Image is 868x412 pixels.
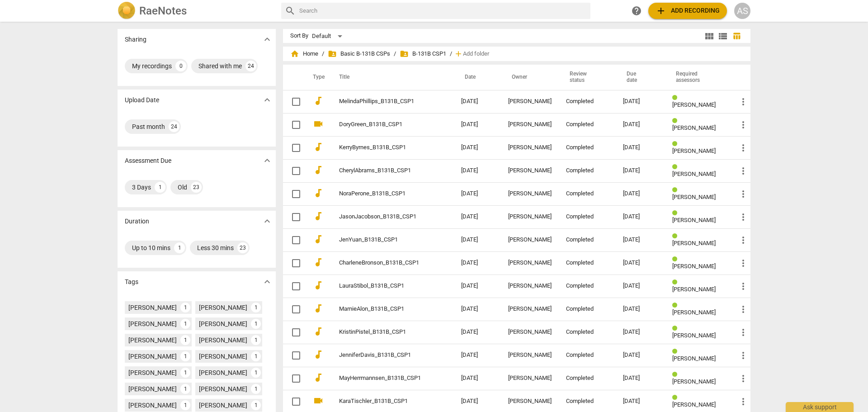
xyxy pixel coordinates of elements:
[339,375,429,382] a: MayHerrmannsen_B131B_CSP1
[623,98,658,105] div: [DATE]
[322,51,324,57] span: /
[262,276,273,287] span: expand_more
[262,155,273,166] span: expand_more
[672,187,681,194] span: Review status: completed
[125,217,149,226] p: Duration
[738,189,749,199] span: more_vert
[656,5,720,16] span: Add recording
[631,5,642,16] span: help
[508,144,552,151] div: [PERSON_NAME]
[623,144,658,151] div: [DATE]
[251,319,261,329] div: 1
[125,95,159,105] p: Upload Date
[566,329,609,336] div: Completed
[260,214,274,228] button: Show more
[454,275,501,298] td: [DATE]
[672,124,716,131] span: [PERSON_NAME]
[339,352,429,359] a: JenniferDavis_B131B_CSP1
[508,375,552,382] div: [PERSON_NAME]
[339,398,429,405] a: KaraTischler_B131B_CSP1
[566,260,609,266] div: Completed
[262,34,273,45] span: expand_more
[128,336,177,345] div: [PERSON_NAME]
[251,335,261,345] div: 1
[251,400,261,410] div: 1
[450,51,452,57] span: /
[313,165,324,175] span: audiotrack
[672,141,681,147] span: Review status: completed
[648,3,727,19] button: Upload
[672,279,681,286] span: Review status: completed
[734,3,750,19] div: AS
[394,51,396,57] span: /
[672,233,681,240] span: Review status: completed
[508,260,552,266] div: [PERSON_NAME]
[672,263,716,270] span: [PERSON_NAME]
[508,329,552,336] div: [PERSON_NAME]
[454,90,501,113] td: [DATE]
[616,65,665,90] th: Due date
[454,321,501,344] td: [DATE]
[738,258,749,269] span: more_vert
[672,332,716,339] span: [PERSON_NAME]
[672,170,716,177] span: [PERSON_NAME]
[260,93,274,107] button: Show more
[454,182,501,205] td: [DATE]
[672,147,716,154] span: [PERSON_NAME]
[508,283,552,289] div: [PERSON_NAME]
[566,352,609,359] div: Completed
[738,142,749,153] span: more_vert
[672,164,681,170] span: Review status: completed
[260,275,274,289] button: Show more
[672,240,716,246] span: [PERSON_NAME]
[738,281,749,292] span: more_vert
[566,213,609,220] div: Completed
[199,401,247,410] div: [PERSON_NAME]
[262,95,273,105] span: expand_more
[178,183,187,192] div: Old
[128,368,177,377] div: [PERSON_NAME]
[132,62,172,71] div: My recordings
[508,306,552,313] div: [PERSON_NAME]
[313,280,324,291] span: audiotrack
[454,113,501,136] td: [DATE]
[738,304,749,315] span: more_vert
[738,235,749,246] span: more_vert
[717,31,728,42] span: view_list
[566,237,609,243] div: Completed
[454,205,501,228] td: [DATE]
[132,183,151,192] div: 3 Days
[339,213,429,220] a: JasonJacobson_B131B_CSP1
[508,98,552,105] div: [PERSON_NAME]
[463,51,489,57] span: Add folder
[328,65,454,90] th: Title
[716,29,730,43] button: List view
[623,237,658,243] div: [DATE]
[290,49,318,58] span: Home
[623,190,658,197] div: [DATE]
[508,352,552,359] div: [PERSON_NAME]
[180,319,190,329] div: 1
[199,368,247,377] div: [PERSON_NAME]
[132,122,165,131] div: Past month
[566,190,609,197] div: Completed
[623,260,658,266] div: [DATE]
[245,61,256,71] div: 24
[738,166,749,176] span: more_vert
[623,213,658,220] div: [DATE]
[128,401,177,410] div: [PERSON_NAME]
[339,121,429,128] a: DoryGreen_B131B_CSP1
[623,283,658,289] div: [DATE]
[313,142,324,152] span: audiotrack
[251,384,261,394] div: 1
[251,351,261,361] div: 1
[454,344,501,367] td: [DATE]
[199,352,247,361] div: [PERSON_NAME]
[306,65,328,90] th: Type
[738,327,749,338] span: more_vert
[656,5,666,16] span: add
[128,384,177,393] div: [PERSON_NAME]
[197,243,234,252] div: Less 30 mins
[672,210,681,217] span: Review status: completed
[623,167,658,174] div: [DATE]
